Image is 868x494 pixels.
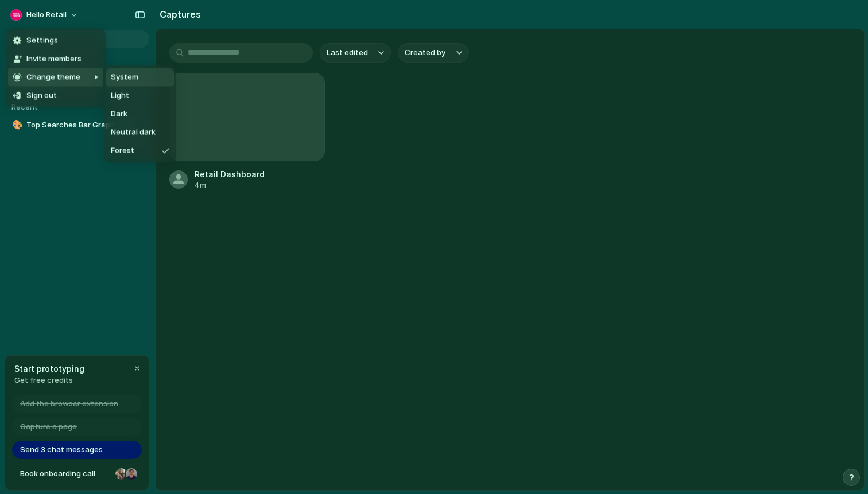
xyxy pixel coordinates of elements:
[26,72,80,83] span: Change theme
[111,108,127,120] span: Dark
[26,35,58,46] span: Settings
[26,90,57,102] span: Sign out
[111,145,134,157] span: Forest
[111,127,156,138] span: Neutral dark
[26,53,82,65] span: Invite members
[111,72,138,83] span: System
[111,90,129,102] span: Light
